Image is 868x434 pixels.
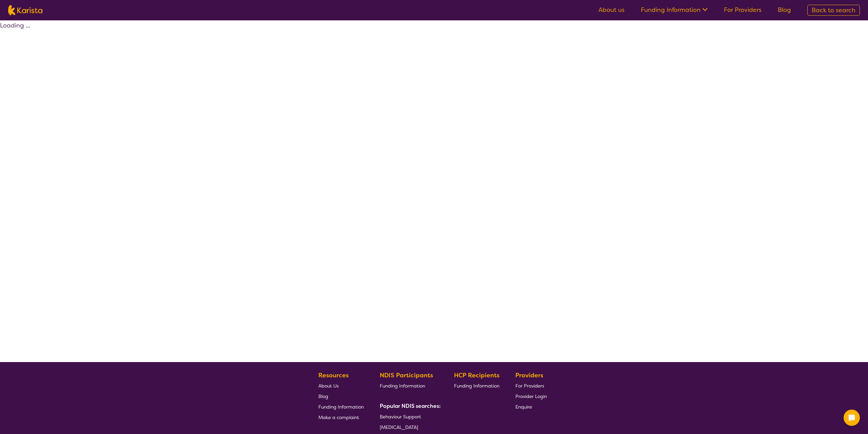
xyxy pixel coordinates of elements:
a: About Us [318,380,364,391]
a: For Providers [515,380,547,391]
b: HCP Recipients [454,371,499,379]
b: Resources [318,371,349,379]
span: Behaviour Support [380,414,421,420]
span: Funding Information [454,383,499,389]
a: About us [598,6,625,14]
span: About Us [318,383,339,389]
span: For Providers [515,383,544,389]
a: [MEDICAL_DATA] [380,422,438,432]
b: Popular NDIS searches: [380,402,441,410]
b: Providers [515,371,543,379]
span: Back to search [812,6,855,14]
a: Behaviour Support [380,411,438,422]
a: Provider Login [515,391,547,401]
a: Funding Information [380,380,438,391]
a: For Providers [724,6,762,14]
a: Enquire [515,401,547,412]
span: Funding Information [318,404,364,410]
a: Funding Information [318,401,364,412]
b: NDIS Participants [380,371,433,379]
span: Enquire [515,404,532,410]
a: Make a complaint [318,412,364,422]
span: Blog [318,393,328,399]
a: Blog [778,6,791,14]
a: Back to search [807,5,860,16]
img: Karista logo [8,5,42,15]
a: Blog [318,391,364,401]
a: Funding Information [641,6,708,14]
a: Funding Information [454,380,499,391]
span: Make a complaint [318,414,359,420]
span: Funding Information [380,383,425,389]
span: [MEDICAL_DATA] [380,424,418,430]
span: Provider Login [515,393,547,399]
